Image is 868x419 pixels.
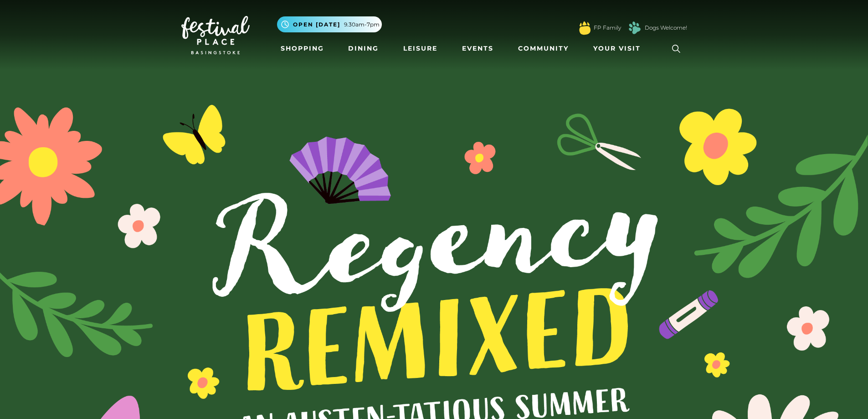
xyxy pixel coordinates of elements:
img: Festival Place Logo [181,16,250,54]
span: 9.30am-7pm [344,21,380,29]
a: Leisure [400,40,441,57]
a: Shopping [277,40,328,57]
a: Your Visit [590,40,649,57]
span: Open [DATE] [293,21,340,29]
a: Dining [344,40,382,57]
a: Dogs Welcome! [645,24,687,32]
a: FP Family [594,24,621,32]
button: Open [DATE] 9.30am-7pm [277,16,382,32]
span: Your Visit [593,44,641,53]
a: Community [514,40,572,57]
a: Events [458,40,497,57]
